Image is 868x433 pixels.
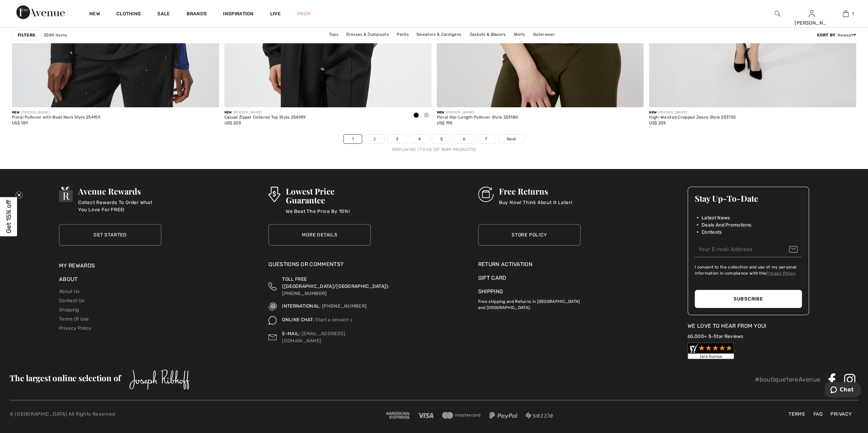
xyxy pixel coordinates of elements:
[343,30,392,39] a: Dresses & Jumpsuits
[432,135,451,143] a: 5
[688,334,744,339] a: 65,000+ 5-Star Reviews
[809,10,814,18] img: My Info
[59,224,161,246] a: Get Started
[282,276,389,289] span: TOLL FREE ([GEOGRAPHIC_DATA]/[GEOGRAPHIC_DATA]):
[410,135,429,143] a: 4
[809,10,814,17] a: Sign In
[297,10,311,17] a: Prom
[268,187,280,202] img: Lowest Price Guarantee
[688,322,809,330] div: We Love To Hear From You!
[510,30,529,39] a: Skirts
[421,110,431,121] div: Birch
[499,187,572,196] h3: Free Returns
[478,187,494,202] img: Free Returns
[499,135,524,143] a: Next
[268,330,277,344] img: Contact us
[282,331,300,337] span: E-MAIL:
[365,135,384,143] a: 2
[5,200,13,233] span: Get 15% off
[12,134,856,153] nav: Page navigation
[322,303,367,309] a: [PHONE_NUMBER]
[12,121,28,125] span: US$ 189
[18,32,35,38] strong: Filters
[843,10,849,18] img: My Bag
[442,412,481,419] img: Mastercard
[78,199,161,213] p: Collect Rewards To Order What You Love For FREE!
[418,413,433,418] img: Visa
[344,135,362,143] a: 1
[829,10,862,18] a: 1
[268,260,371,272] div: Questions or Comments?
[826,373,838,386] img: Facebook
[187,11,207,18] a: Brands
[59,298,84,304] a: Contact Us
[89,11,100,18] a: New
[326,30,342,39] a: Tops
[810,411,826,418] a: FAQ
[282,303,321,309] span: INTERNATIONAL:
[702,229,722,236] span: Contests
[695,194,802,203] h3: Stay Up-To-Date
[157,11,170,18] a: Sale
[224,121,241,125] span: US$ 205
[224,110,232,114] span: New
[268,224,371,246] a: More Details
[526,412,553,419] img: Sezzle
[10,372,121,383] span: The largest online selection of
[286,187,371,204] h3: Lowest Price Guarantee
[825,382,861,399] iframe: Opens a widget where you can chat to one of our agents
[795,19,828,27] div: [PERSON_NAME]
[78,187,161,196] h3: Avenue Rewards
[16,191,23,198] button: Close teaser
[437,115,518,120] div: Floral Hip-Length Pullover Style 253180
[315,317,354,323] a: Start a session
[386,412,409,419] img: Amex
[466,30,509,39] a: Jackets & Blazers
[478,260,580,268] a: Return Activation
[454,135,473,143] a: 6
[223,11,253,18] span: Inspiration
[702,221,751,229] span: Deals And Promotions
[478,296,580,311] p: Free shipping and Returns in [GEOGRAPHIC_DATA] and [GEOGRAPHIC_DATA].
[843,373,856,386] img: Instagram
[59,187,73,202] img: Avenue Rewards
[59,307,79,313] a: Shipping
[695,290,802,308] button: Subscribe
[437,121,453,125] span: US$ 195
[755,375,820,384] p: #boutique1ereAvenue
[282,331,345,344] a: [EMAIL_ADDRESS][DOMAIN_NAME]
[499,199,572,213] p: Buy Now! Think About It Later!
[393,30,412,39] a: Pants
[268,276,277,297] img: Toll Free (Canada/US)
[282,291,327,296] a: [PHONE_NUMBER]
[437,110,444,114] span: New
[695,242,802,257] input: Your E-mail Address
[16,5,65,19] img: 1ère Avenue
[688,343,734,359] img: Customer Reviews
[411,110,421,121] div: Black
[695,264,802,276] label: I consent to the collection and use of my personal information in compliance with the .
[59,289,79,294] a: About Us
[116,11,141,18] a: Clothing
[817,33,835,37] strong: Sort By
[649,121,666,125] span: US$ 205
[59,316,89,322] a: Terms Of Use
[268,303,277,311] img: International
[349,318,354,323] img: Online Chat
[477,135,495,143] a: 7
[489,412,517,419] img: Paypal
[129,369,190,390] img: Joseph Ribkoff
[268,316,277,324] img: Online Chat
[224,110,306,115] div: [PERSON_NAME]
[852,11,854,17] span: 1
[478,274,580,282] a: Gift Card
[10,411,293,418] p: © [GEOGRAPHIC_DATA] All Rights Reserved
[44,32,67,38] span: 3089 items
[478,288,503,295] a: Shipping
[437,110,518,115] div: [PERSON_NAME]
[530,30,558,39] a: Outerwear
[12,110,19,114] span: New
